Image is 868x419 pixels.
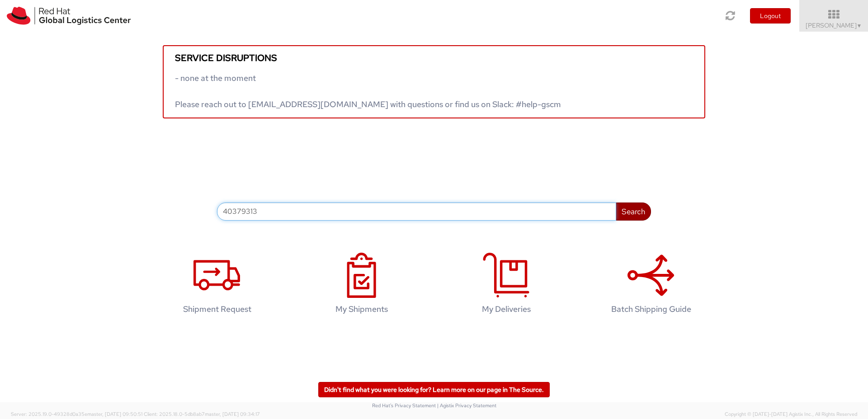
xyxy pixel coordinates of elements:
[149,243,285,328] a: Shipment Request
[583,243,719,328] a: Batch Shipping Guide
[593,305,709,314] h4: Batch Shipping Guide
[303,305,420,314] h4: My Shipments
[616,202,651,221] button: Search
[857,22,862,29] span: ▼
[7,7,131,25] img: rh-logistics-00dfa346123c4ec078e1.svg
[144,411,260,417] span: Client: 2025.18.0-5db8ab7
[372,402,436,409] a: Red Hat's Privacy Statement
[448,305,565,314] h4: My Deliveries
[175,53,693,63] h5: Service disruptions
[318,382,550,397] a: Didn't find what you were looking for? Learn more on our page in The Source.
[11,411,142,417] span: Server: 2025.19.0-49328d0a35e
[175,73,561,109] span: - none at the moment Please reach out to [EMAIL_ADDRESS][DOMAIN_NAME] with questions or find us o...
[163,45,705,118] a: Service disruptions - none at the moment Please reach out to [EMAIL_ADDRESS][DOMAIN_NAME] with qu...
[437,402,496,409] a: | Agistix Privacy Statement
[806,21,862,29] span: [PERSON_NAME]
[87,411,142,417] span: master, [DATE] 09:50:51
[217,202,616,221] input: Enter the tracking number or ship request number (at least 4 chars)
[159,305,275,314] h4: Shipment Request
[294,243,429,328] a: My Shipments
[205,411,260,417] span: master, [DATE] 09:34:17
[750,8,791,24] button: Logout
[725,411,857,418] span: Copyright © [DATE]-[DATE] Agistix Inc., All Rights Reserved
[439,243,574,328] a: My Deliveries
